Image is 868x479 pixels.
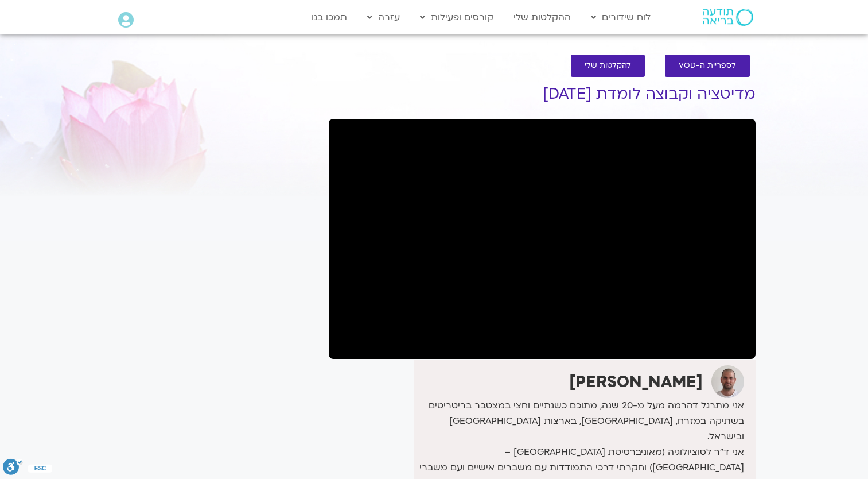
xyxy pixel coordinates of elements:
a: קורסים ופעילות [414,6,499,28]
strong: [PERSON_NAME] [569,371,703,393]
a: לוח שידורים [585,6,656,28]
a: עזרה [361,6,406,28]
a: ההקלטות שלי [508,6,577,28]
h1: מדיטציה וקבוצה לומדת [DATE] [329,86,756,103]
img: דקל קנטי [711,365,744,398]
span: לספריית ה-VOD [679,61,736,70]
a: לספריית ה-VOD [665,55,750,77]
a: להקלטות שלי [571,55,645,77]
img: תודעה בריאה [703,9,753,26]
a: תמכו בנו [306,6,353,28]
span: להקלטות שלי [585,61,631,70]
